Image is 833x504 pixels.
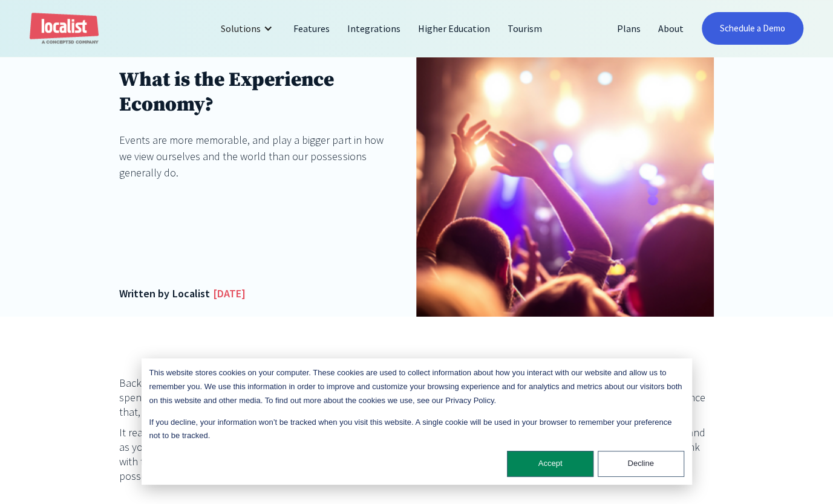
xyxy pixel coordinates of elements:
h1: What is the Experience Economy? [119,68,387,117]
div: Cookie banner [142,358,692,485]
a: Integrations [339,14,410,43]
button: Accept [507,451,593,477]
p: ‍ [119,489,714,504]
p: It really does make sense. How many times have you stopped someone because they had the same shoe... [119,425,714,483]
a: home [30,13,99,45]
div: Solutions [211,14,284,43]
button: Decline [598,451,684,477]
div: Written by [119,285,169,302]
a: Features [285,14,339,43]
p: If you decline, your information won’t be tracked when you visit this website. A single cookie wi... [149,416,684,444]
div: Solutions [220,21,260,36]
p: Back in [DATE], the Harvard Business Journal coined the term “Experience Economy” in their articl... [119,376,714,419]
a: Higher Education [410,14,499,43]
div: Events are more memorable, and play a bigger part in how we view ourselves and the world than our... [119,132,387,181]
a: Schedule a Demo [702,12,803,45]
a: About [649,14,692,43]
div: [DATE] [213,285,246,302]
a: Tourism [499,14,551,43]
a: Plans [608,14,649,43]
p: This website stores cookies on your computer. These cookies are used to collect information about... [149,366,684,407]
div: Localist [172,285,210,302]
